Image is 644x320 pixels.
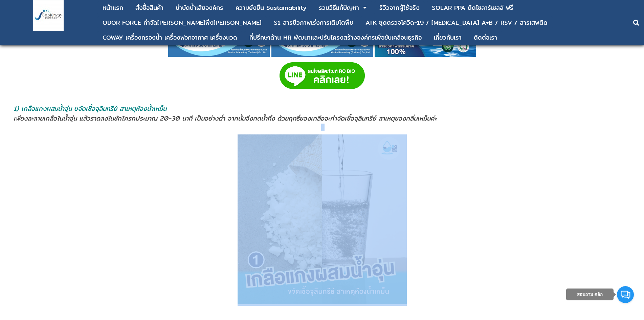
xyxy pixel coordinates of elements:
div: ติดต่อเรา [474,35,497,41]
a: ติดต่อเรา [474,31,497,44]
a: เกี่ยวกับเรา [434,31,462,44]
a: บําบัดน้ำเสียองค์กร [176,1,223,14]
div: รวมวิธีแก้ปัญหา [319,5,359,11]
div: ความยั่งยืน Sustainability [236,5,307,11]
div: เกี่ยวกับเรา [434,35,462,41]
div: SOLAR PPA ติดโซลาร์เซลล์ ฟรี [432,5,513,11]
div: COWAY เครื่องกรองน้ำ เครื่องฟอกอากาศ เครื่องนวด [103,35,237,41]
a: รีวิวจากผู้ใช้จริง [379,1,420,14]
div: หน้าแรก [103,5,123,11]
div: ที่ปรึกษาด้าน HR พัฒนาและปรับโครงสร้างองค์กรเพื่อขับเคลื่อนธุรกิจ [249,35,422,41]
a: S1 สารชีวภาพเร่งการเติบโตพืช [274,16,353,29]
span: สอบถาม คลิก [577,292,603,297]
div: สั่งซื้อสินค้า [135,5,163,11]
div: รีวิวจากผู้ใช้จริง [379,5,420,11]
a: ATK ชุดตรวจโควิด-19 / [MEDICAL_DATA] A+B / RSV / สารเสพติด [365,16,548,29]
span: 1) เกลือแกงผสมนํ้าอุ่น ขจัดเชื้อจุลินทรีย์ สาเหตุห้องน้ำเหม็น [14,104,166,113]
a: ความยั่งยืน Sustainability [236,1,307,14]
a: รวมวิธีแก้ปัญหา [319,1,359,14]
span: เพียงละลายเกลือในน้ำอุ่น แล้วราดลงในชักโครกประมาณ 20-30 นาที เป็นอย่างตํ่า จากนั้นจึงกดนํ้าทิ้ง ด... [14,113,437,123]
div: S1 สารชีวภาพเร่งการเติบโตพืช [274,20,353,26]
div: ATK ชุดตรวจโควิด-19 / [MEDICAL_DATA] A+B / RSV / สารเสพติด [365,20,548,26]
a: ที่ปรึกษาด้าน HR พัฒนาและปรับโครงสร้างองค์กรเพื่อขับเคลื่อนธุรกิจ [249,31,422,44]
a: หน้าแรก [103,1,123,14]
a: สั่งซื้อสินค้า [135,1,163,14]
div: บําบัดน้ำเสียองค์กร [176,5,223,11]
img: large-1644130236041.jpg [33,0,64,31]
a: SOLAR PPA ติดโซลาร์เซลล์ ฟรี [432,1,513,14]
a: COWAY เครื่องกรองน้ำ เครื่องฟอกอากาศ เครื่องนวด [103,31,237,44]
div: ODOR FORCE กำจัด[PERSON_NAME]พึง[PERSON_NAME] [103,20,262,26]
a: ODOR FORCE กำจัด[PERSON_NAME]พึง[PERSON_NAME] [103,16,262,29]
